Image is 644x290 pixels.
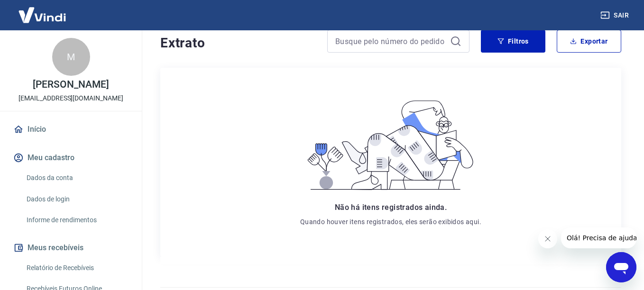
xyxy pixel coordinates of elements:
[6,7,80,14] span: Olá! Precisa de ajuda?
[11,119,130,140] a: Início
[598,7,633,24] button: Sair
[33,80,109,90] p: [PERSON_NAME]
[11,147,130,168] button: Meu cadastro
[481,30,545,53] button: Filtros
[335,203,447,212] span: Não há itens registrados ainda.
[561,227,636,248] iframe: Mensagem da empresa
[606,252,636,282] iframe: Botão para abrir a janela de mensagens
[23,210,130,230] a: Informe de rendimentos
[300,217,481,227] p: Quando houver itens registrados, eles serão exibidos aqui.
[23,258,130,278] a: Relatório de Recebíveis
[538,229,557,248] iframe: Fechar mensagem
[23,190,130,209] a: Dados de login
[52,38,90,76] div: M
[11,0,73,29] img: Vindi
[11,237,130,258] button: Meus recebíveis
[557,30,621,53] button: Exportar
[18,93,123,103] p: [EMAIL_ADDRESS][DOMAIN_NAME]
[335,34,446,48] input: Busque pelo número do pedido
[23,168,130,188] a: Dados da conta
[160,34,316,53] h4: Extrato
